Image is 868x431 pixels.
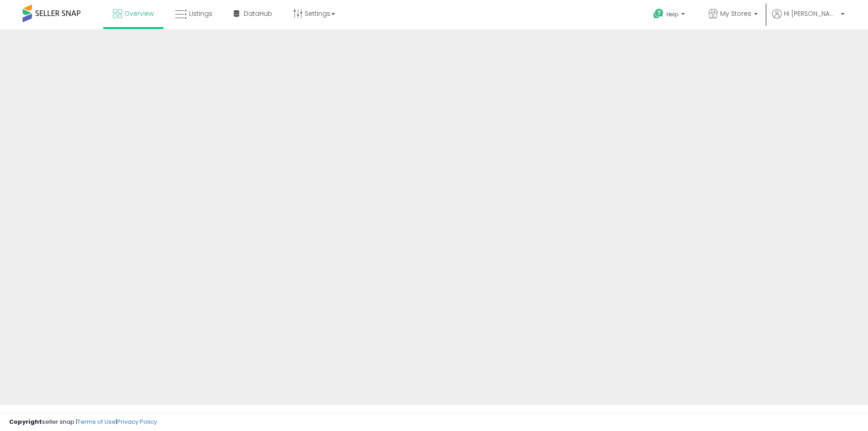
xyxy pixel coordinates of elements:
[784,9,838,18] span: Hi [PERSON_NAME]
[189,9,212,18] span: Listings
[124,9,154,18] span: Overview
[666,10,679,18] span: Help
[720,9,751,18] span: My Stores
[244,9,272,18] span: DataHub
[646,1,694,29] a: Help
[653,8,664,19] i: Get Help
[772,9,844,29] a: Hi [PERSON_NAME]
